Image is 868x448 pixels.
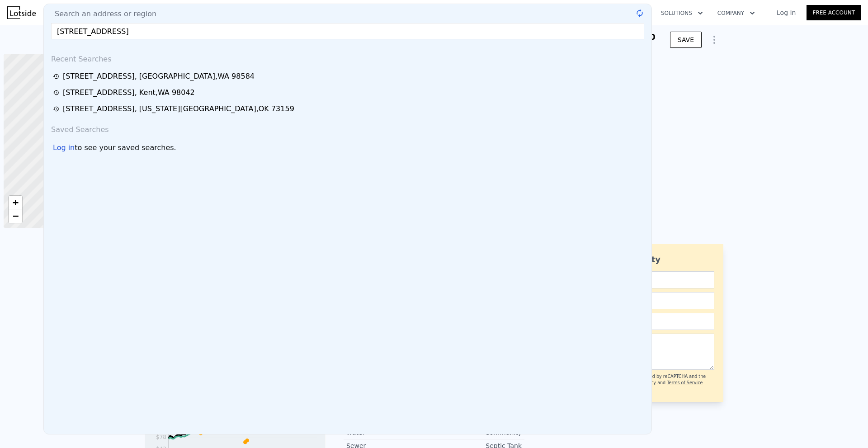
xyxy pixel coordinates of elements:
[710,5,762,21] button: Company
[610,373,714,393] div: This site is protected by reCAPTCHA and the Google and apply.
[9,196,22,209] a: Zoom in
[63,104,294,114] div: [STREET_ADDRESS] , [US_STATE][GEOGRAPHIC_DATA] , OK 73159
[53,71,645,82] a: [STREET_ADDRESS], [GEOGRAPHIC_DATA],WA 98584
[75,142,176,153] span: to see your saved searches.
[13,210,19,222] span: −
[63,87,195,98] div: [STREET_ADDRESS] , Kent , WA 98042
[51,23,644,39] input: Enter an address, city, region, neighborhood or zip code
[53,142,75,153] div: Log in
[9,209,22,223] a: Zoom out
[654,5,710,21] button: Solutions
[766,8,807,17] a: Log In
[667,380,703,385] a: Terms of Service
[13,197,19,208] span: +
[705,31,723,49] button: Show Options
[47,47,648,68] div: Recent Searches
[47,117,648,139] div: Saved Searches
[156,434,166,440] tspan: $78
[53,87,645,98] a: [STREET_ADDRESS], Kent,WA 98042
[63,71,255,82] div: [STREET_ADDRESS] , [GEOGRAPHIC_DATA] , WA 98584
[670,32,702,48] button: SAVE
[47,9,156,19] span: Search an address or region
[53,104,645,114] a: [STREET_ADDRESS], [US_STATE][GEOGRAPHIC_DATA],OK 73159
[7,6,36,19] img: Lotside
[807,5,861,20] a: Free Account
